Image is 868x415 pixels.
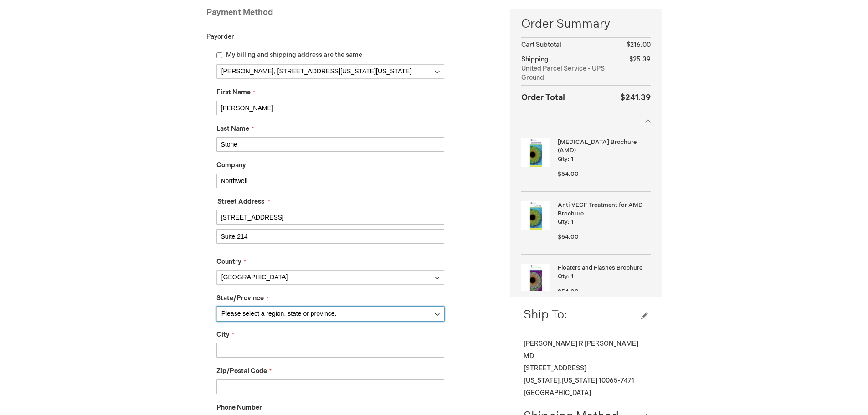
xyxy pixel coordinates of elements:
span: Order Summary [521,16,650,37]
span: State/Province [216,294,264,302]
span: Zip/Postal Code [216,367,267,375]
span: Qty [558,273,568,280]
th: Cart Subtotal [521,38,620,53]
span: My billing and shipping address are the same [226,51,362,59]
span: $54.00 [558,288,579,295]
span: Company [216,161,246,169]
span: United Parcel Service - UPS Ground [521,64,620,82]
span: 1 [571,155,573,163]
div: Payment Method [206,7,497,23]
strong: Floaters and Flashes Brochure [558,264,648,272]
span: 1 [571,273,573,280]
div: [PERSON_NAME] R [PERSON_NAME] MD [STREET_ADDRESS] [US_STATE] , 10065-7471 [GEOGRAPHIC_DATA] [524,338,648,399]
span: $54.00 [558,233,579,241]
strong: Order Total [521,91,565,104]
span: $216.00 [627,41,651,49]
strong: [MEDICAL_DATA] Brochure (AMD) [558,138,648,155]
span: Street Address [217,198,264,205]
span: Phone Number [216,404,262,411]
span: $241.39 [620,93,651,102]
img: Anti-VEGF Treatment for AMD Brochure [521,201,550,230]
img: Age-Related Macular Degeneration Brochure (AMD) [521,138,550,167]
span: Qty [558,218,568,225]
span: Shipping [521,56,549,63]
span: City [216,331,230,338]
img: Floaters and Flashes Brochure [521,264,550,293]
span: Payorder [206,33,234,41]
span: [US_STATE] [561,377,597,384]
span: $54.00 [558,170,579,178]
span: 1 [571,218,573,225]
span: Country [216,258,241,266]
span: $25.39 [629,56,651,63]
span: Qty [558,155,568,163]
span: First Name [216,88,251,96]
span: Ship To: [524,308,567,322]
strong: Anti-VEGF Treatment for AMD Brochure [558,201,648,218]
span: Last Name [216,125,249,133]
